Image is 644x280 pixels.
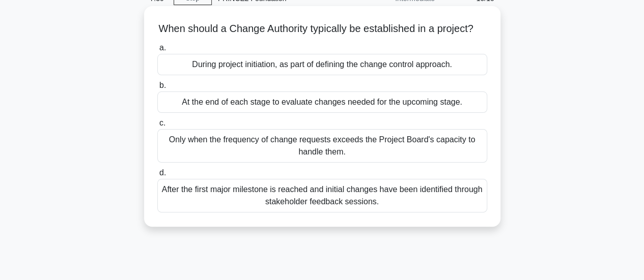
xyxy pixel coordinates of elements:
[157,179,487,212] div: After the first major milestone is reached and initial changes have been identified through stake...
[159,118,165,127] span: c.
[157,54,487,75] div: During project initiation, as part of defining the change control approach.
[157,91,487,113] div: At the end of each stage to evaluate changes needed for the upcoming stage.
[159,168,166,177] span: d.
[156,22,488,36] h5: When should a Change Authority typically be established in a project?
[159,43,166,52] span: a.
[159,81,166,89] span: b.
[157,129,487,163] div: Only when the frequency of change requests exceeds the Project Board's capacity to handle them.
